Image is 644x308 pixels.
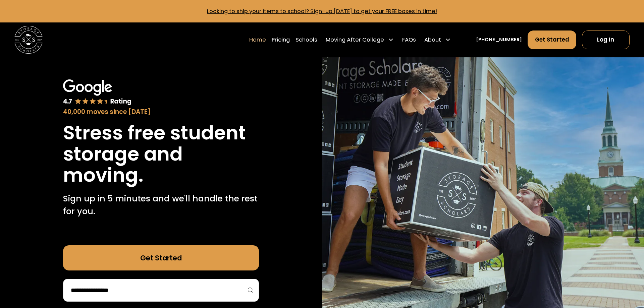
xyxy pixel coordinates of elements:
a: Home [249,30,266,50]
div: About [422,30,454,50]
div: Moving After College [323,30,396,50]
div: Moving After College [326,36,384,44]
a: Looking to ship your items to school? Sign-up [DATE] to get your FREE boxes in time! [207,7,437,15]
img: Google 4.7 star rating [63,79,131,106]
img: Storage Scholars main logo [14,26,42,54]
h1: Stress free student storage and moving. [63,122,259,186]
a: Pricing [272,30,290,50]
div: 40,000 moves since [DATE] [63,107,259,117]
a: [PHONE_NUMBER] [476,36,522,44]
a: FAQs [402,30,416,50]
a: Get Started [63,245,259,270]
div: About [424,36,441,44]
a: Log In [582,30,630,49]
a: Get Started [528,30,577,49]
a: Schools [296,30,317,50]
p: Sign up in 5 minutes and we'll handle the rest for you. [63,192,259,218]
